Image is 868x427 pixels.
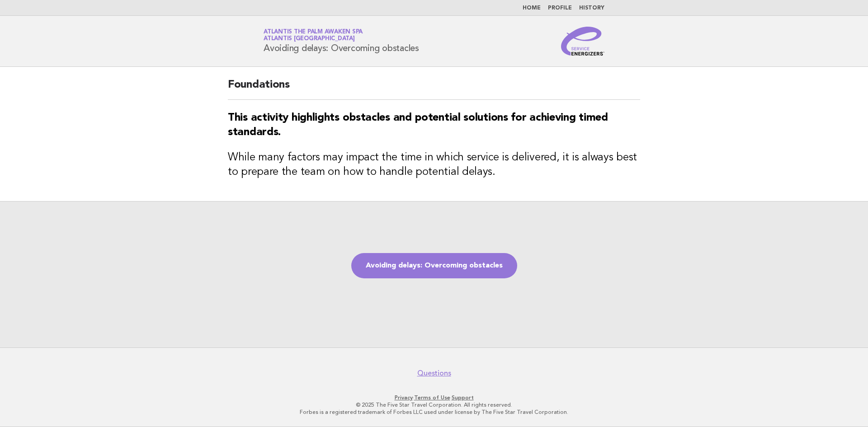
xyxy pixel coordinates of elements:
[579,5,604,11] a: History
[157,401,711,408] p: © 2025 The Five Star Travel Corporation. All rights reserved.
[228,150,640,179] h3: While many factors may impact the time in which service is delivered, it is always best to prepar...
[264,29,419,53] h1: Avoiding delays: Overcoming obstacles
[228,78,640,100] h2: Foundations
[264,36,355,42] span: Atlantis [GEOGRAPHIC_DATA]
[228,113,608,138] strong: This activity highlights obstacles and potential solutions for achieving timed standards.
[351,253,517,278] a: Avoiding delays: Overcoming obstacles
[523,5,541,11] a: Home
[414,394,450,401] a: Terms of Use
[452,394,474,401] a: Support
[395,394,413,401] a: Privacy
[548,5,572,11] a: Profile
[157,408,711,416] p: Forbes is a registered trademark of Forbes LLC used under license by The Five Star Travel Corpora...
[561,27,604,56] img: Service Energizers
[157,394,711,401] p: · ·
[417,369,451,378] a: Questions
[264,29,363,42] a: Atlantis The Palm Awaken SpaAtlantis [GEOGRAPHIC_DATA]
